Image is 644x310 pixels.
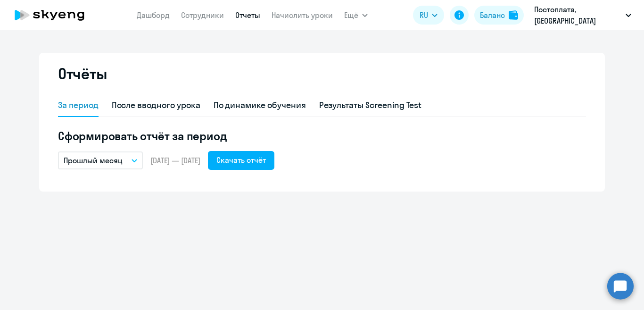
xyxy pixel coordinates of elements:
h2: Отчёты [58,64,107,83]
div: После вводного урока [112,99,200,111]
h5: Сформировать отчёт за период [58,128,586,143]
button: Скачать отчёт [208,151,274,170]
img: balance [509,10,518,20]
span: Ещё [344,9,358,21]
div: Скачать отчёт [216,154,266,166]
button: Ещё [344,6,368,25]
p: Постоплата, [GEOGRAPHIC_DATA] [534,4,622,26]
a: Отчеты [235,10,260,20]
button: Прошлый месяц [58,151,143,169]
div: Баланс [480,9,505,21]
p: Прошлый месяц [64,155,123,166]
div: По динамике обучения [214,99,306,111]
a: Дашборд [137,10,170,20]
span: [DATE] — [DATE] [150,155,200,166]
div: Результаты Screening Test [319,99,422,111]
a: Сотрудники [181,10,224,20]
button: RU [413,6,444,25]
a: Начислить уроки [272,10,333,20]
div: За период [58,99,99,111]
button: Постоплата, [GEOGRAPHIC_DATA] [529,4,636,26]
span: RU [420,9,428,21]
button: Балансbalance [474,6,524,25]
